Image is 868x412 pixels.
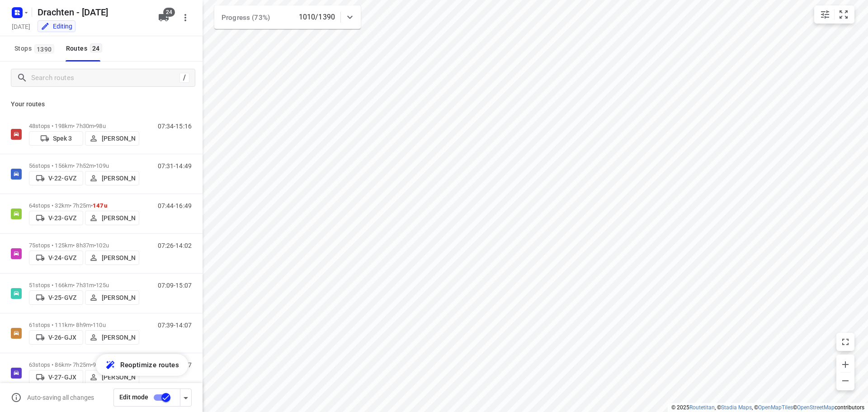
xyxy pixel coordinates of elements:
[34,44,54,53] span: 1390
[671,404,864,411] li: © 2025 , © , © © contributors
[48,374,76,381] p: V-27-GJX
[91,322,93,328] span: •
[158,162,192,170] p: 07:31-14:49
[120,359,179,371] span: Reoptimize routes
[96,162,109,169] span: 109u
[66,43,105,54] div: Routes
[176,9,194,27] button: More
[94,162,96,169] span: •
[85,290,139,305] button: [PERSON_NAME]
[689,404,715,411] a: Routetitan
[29,361,139,368] p: 63 stops • 86km • 7h25m
[179,73,189,83] div: /
[29,171,83,185] button: V-22-GVZ
[48,254,76,261] p: V-24-GVZ
[155,9,173,27] button: 24
[102,334,135,341] p: [PERSON_NAME]
[48,334,76,341] p: V-26-GJX
[158,282,192,289] p: 07:09-15:07
[41,22,72,31] div: You are currently in edit mode.
[814,5,854,24] div: small contained button group
[96,242,109,249] span: 102u
[29,131,83,146] button: Spek 3
[90,43,102,52] span: 24
[29,242,139,249] p: 75 stops • 125km • 8h37m
[758,404,793,411] a: OpenMapTiles
[29,290,83,305] button: V-25-GVZ
[102,214,135,222] p: [PERSON_NAME]
[299,12,335,23] p: 1010/1390
[85,211,139,225] button: [PERSON_NAME]
[816,5,834,24] button: Map settings
[91,361,93,368] span: •
[48,294,76,301] p: V-25-GVZ
[31,71,179,85] input: Search routes
[11,99,192,109] p: Your routes
[48,175,76,182] p: V-22-GVZ
[158,322,192,329] p: 07:39-14:07
[93,202,107,209] span: 147u
[94,282,96,289] span: •
[797,404,835,411] a: OpenStreetMap
[53,135,72,142] p: Spek 3
[102,294,135,301] p: [PERSON_NAME]
[158,123,192,130] p: 07:34-15:16
[29,322,139,328] p: 61 stops • 111km • 8h9m
[96,354,188,376] button: Reoptimize routes
[93,322,106,328] span: 110u
[158,202,192,209] p: 07:44-16:49
[158,242,192,249] p: 07:26-14:02
[34,5,151,19] h5: Drachten - [DATE]
[222,14,270,22] span: Progress (73%)
[96,282,109,289] span: 125u
[27,394,94,401] p: Auto-saving all changes
[29,330,83,345] button: V-26-GJX
[91,202,93,209] span: •
[29,370,83,384] button: V-27-GJX
[94,123,96,129] span: •
[102,135,135,142] p: [PERSON_NAME]
[96,123,105,129] span: 98u
[721,404,752,411] a: Stadia Maps
[85,370,139,384] button: [PERSON_NAME]
[102,175,135,182] p: [PERSON_NAME]
[94,242,96,249] span: •
[85,251,139,265] button: [PERSON_NAME]
[14,43,57,54] span: Stops
[180,392,191,403] div: Driver app settings
[29,211,83,225] button: V-23-GVZ
[214,5,361,29] div: Progress (73%)1010/1390
[29,123,139,129] p: 48 stops • 198km • 7h30m
[119,393,148,401] span: Edit mode
[8,21,34,32] h5: [DATE]
[835,5,853,24] button: Fit zoom
[48,214,76,222] p: V-23-GVZ
[29,251,83,265] button: V-24-GVZ
[93,361,102,368] span: 98u
[102,254,135,261] p: [PERSON_NAME]
[85,131,139,146] button: [PERSON_NAME]
[29,282,139,289] p: 51 stops • 166km • 7h31m
[85,330,139,345] button: [PERSON_NAME]
[102,374,135,381] p: [PERSON_NAME]
[85,171,139,185] button: [PERSON_NAME]
[29,162,139,169] p: 56 stops • 156km • 7h52m
[163,8,175,17] span: 24
[29,202,139,209] p: 64 stops • 32km • 7h25m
